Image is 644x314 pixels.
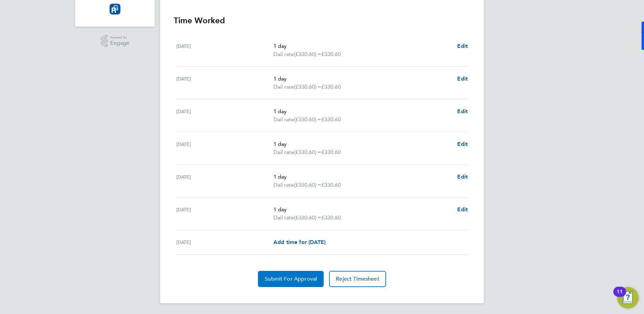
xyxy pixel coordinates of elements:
span: Edit [457,141,468,147]
span: Edit [457,43,468,49]
p: 1 day [273,206,452,214]
div: [DATE] [176,173,273,189]
span: (£330.60) = [294,116,321,123]
span: Submit For Approval [265,276,317,282]
h3: Time Worked [174,15,470,26]
p: 1 day [273,75,452,83]
span: £330.60 [321,149,341,155]
a: Edit [457,173,468,181]
p: 1 day [273,107,452,116]
button: Reject Timesheet [329,271,386,287]
span: Edit [457,108,468,115]
span: £330.60 [321,182,341,188]
span: Powered by [110,35,129,40]
a: Go to home page [83,4,147,14]
a: Edit [457,140,468,148]
div: [DATE] [176,42,273,58]
span: £330.60 [321,51,341,57]
div: [DATE] [176,75,273,91]
a: Edit [457,75,468,83]
span: (£330.60) = [294,182,321,188]
p: 1 day [273,173,452,181]
span: Edit [457,174,468,180]
span: Edit [457,206,468,213]
span: Edit [457,75,468,82]
span: Dail rate [273,83,294,91]
a: Powered byEngage [101,35,129,48]
span: (£330.60) = [294,51,321,57]
span: (£330.60) = [294,214,321,221]
span: Reject Timesheet [336,276,379,282]
img: resourcinggroup-logo-retina.png [110,4,120,14]
p: 1 day [273,140,452,148]
a: Edit [457,206,468,214]
span: £330.60 [321,84,341,90]
div: 11 [617,292,623,301]
span: Add time for [DATE] [273,239,325,245]
span: Dail rate [273,50,294,58]
span: Dail rate [273,116,294,124]
span: £330.60 [321,214,341,221]
a: Edit [457,107,468,116]
div: [DATE] [176,140,273,156]
span: Dail rate [273,214,294,222]
button: Submit For Approval [258,271,324,287]
span: (£330.60) = [294,84,321,90]
div: [DATE] [176,238,273,246]
button: Open Resource Center, 11 new notifications [617,287,639,309]
span: Dail rate [273,181,294,189]
span: (£330.60) = [294,149,321,155]
div: [DATE] [176,206,273,222]
span: £330.60 [321,116,341,123]
p: 1 day [273,42,452,50]
span: Dail rate [273,148,294,156]
a: Edit [457,42,468,50]
div: [DATE] [176,107,273,124]
a: Add time for [DATE] [273,238,325,246]
span: Engage [110,40,129,46]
